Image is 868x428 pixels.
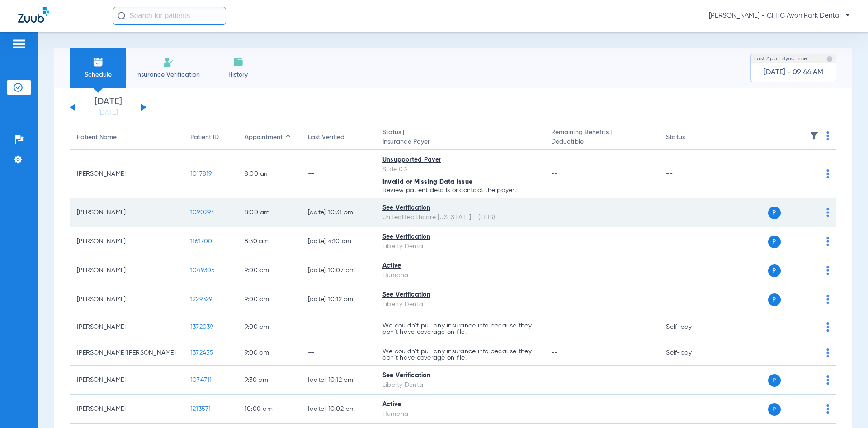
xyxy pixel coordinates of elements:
[551,406,558,412] span: --
[382,187,537,193] p: Review patient details or contact the payer.
[301,366,375,395] td: [DATE] 10:12 PM
[70,366,183,395] td: [PERSON_NAME]
[768,374,781,387] span: P
[768,207,781,219] span: P
[70,256,183,285] td: [PERSON_NAME]
[70,198,183,227] td: [PERSON_NAME]
[301,198,375,227] td: [DATE] 10:31 PM
[237,198,301,227] td: 8:00 AM
[768,264,781,277] span: P
[118,12,126,20] img: Search Icon
[551,296,558,303] span: --
[551,137,651,147] span: Deductible
[382,137,537,147] span: Insurance Payer
[659,227,720,256] td: --
[659,395,720,424] td: --
[826,237,829,246] img: group-dot-blue.svg
[237,366,301,395] td: 9:30 AM
[301,285,375,314] td: [DATE] 10:12 PM
[190,133,230,142] div: Patient ID
[190,209,214,216] span: 1090297
[190,406,211,412] span: 1213571
[826,208,829,217] img: group-dot-blue.svg
[301,340,375,366] td: --
[190,171,212,177] span: 1017819
[217,70,259,79] span: History
[659,125,720,150] th: Status
[382,409,537,419] div: Humana
[237,227,301,256] td: 8:30 AM
[113,7,226,25] input: Search for patients
[768,403,781,416] span: P
[551,238,558,245] span: --
[77,133,176,142] div: Patient Name
[237,395,301,424] td: 10:00 AM
[190,296,212,303] span: 1229329
[551,377,558,383] span: --
[382,371,537,380] div: See Verification
[382,271,537,280] div: Humana
[81,108,135,117] a: [DATE]
[544,125,659,150] th: Remaining Benefits |
[826,56,833,62] img: last sync help info
[133,70,203,79] span: Insurance Verification
[382,380,537,390] div: Liberty Dental
[764,68,823,77] span: [DATE] - 09:44 AM
[76,70,119,79] span: Schedule
[93,57,104,67] img: Schedule
[190,267,215,274] span: 1049305
[237,256,301,285] td: 9:00 AM
[551,171,558,177] span: --
[551,209,558,216] span: --
[659,285,720,314] td: --
[659,198,720,227] td: --
[551,267,558,274] span: --
[12,38,26,49] img: hamburger-icon
[77,133,117,142] div: Patient Name
[190,350,214,356] span: 1372455
[190,238,212,245] span: 1161700
[301,227,375,256] td: [DATE] 4:10 AM
[70,150,183,198] td: [PERSON_NAME]
[190,324,213,330] span: 1372039
[301,256,375,285] td: [DATE] 10:07 PM
[308,133,344,142] div: Last Verified
[382,261,537,271] div: Active
[81,97,135,117] li: [DATE]
[709,11,850,20] span: [PERSON_NAME] - CFHC Avon Park Dental
[382,300,537,309] div: Liberty Dental
[659,366,720,395] td: --
[382,242,537,251] div: Liberty Dental
[70,395,183,424] td: [PERSON_NAME]
[308,133,368,142] div: Last Verified
[659,314,720,340] td: Self-pay
[375,125,544,150] th: Status |
[826,131,829,140] img: group-dot-blue.svg
[70,285,183,314] td: [PERSON_NAME]
[382,232,537,242] div: See Verification
[382,213,537,222] div: UnitedHealthcare [US_STATE] - (HUB)
[70,314,183,340] td: [PERSON_NAME]
[826,404,829,414] img: group-dot-blue.svg
[768,236,781,248] span: P
[382,290,537,300] div: See Verification
[190,377,212,383] span: 1074711
[245,133,293,142] div: Appointment
[237,150,301,198] td: 8:00 AM
[237,314,301,340] td: 9:00 AM
[382,165,537,174] div: Slide 0%
[659,256,720,285] td: --
[245,133,283,142] div: Appointment
[382,179,472,185] span: Invalid or Missing Data Issue
[382,322,537,335] p: We couldn’t pull any insurance info because they don’t have coverage on file.
[70,227,183,256] td: [PERSON_NAME]
[18,7,49,23] img: Zuub Logo
[301,150,375,198] td: --
[163,57,174,67] img: Manual Insurance Verification
[754,54,808,63] span: Last Appt. Sync Time:
[70,340,183,366] td: [PERSON_NAME]'[PERSON_NAME]
[382,155,537,165] div: Unsupported Payer
[659,340,720,366] td: Self-pay
[237,340,301,366] td: 9:00 AM
[551,324,558,330] span: --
